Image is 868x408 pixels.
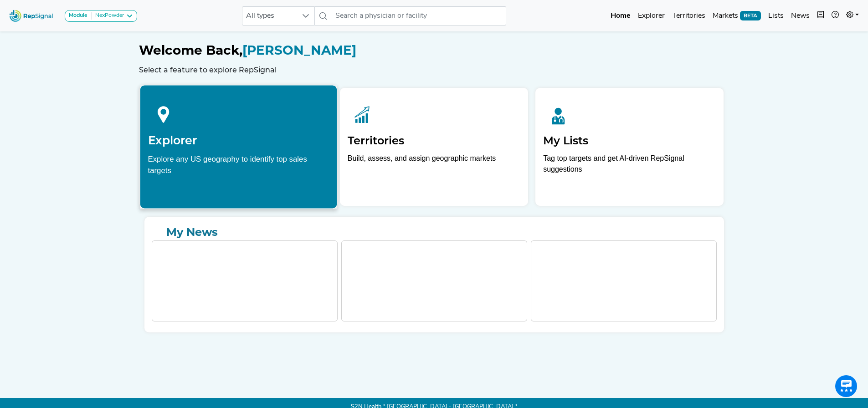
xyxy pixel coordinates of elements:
a: News [787,7,813,25]
strong: Module [69,13,87,18]
h2: My Lists [543,134,716,148]
button: Intel Book [813,7,828,25]
a: ExplorerExplore any US geography to identify top sales targets [139,85,337,209]
div: NexPowder [92,12,124,20]
p: Tag top targets and get AI-driven RepSignal suggestions [543,153,716,180]
a: Explorer [634,7,668,25]
h6: Select a feature to explore RepSignal [139,66,729,74]
a: TerritoriesBuild, assess, and assign geographic markets [340,88,528,206]
p: Build, assess, and assign geographic markets [348,153,520,180]
a: My ListsTag top targets and get AI-driven RepSignal suggestions [535,88,724,206]
a: Lists [765,7,787,25]
h2: Explorer [148,133,329,147]
a: My News [152,224,717,240]
a: Home [607,7,634,25]
button: ModuleNexPowder [65,10,137,22]
span: All types [242,7,297,25]
h1: [PERSON_NAME] [139,43,729,58]
span: Welcome Back, [139,42,242,58]
input: Search a physician or facility [332,6,506,25]
a: MarketsBETA [709,7,765,25]
span: BETA [740,11,761,20]
div: Explore any US geography to identify top sales targets [148,153,329,176]
h2: Territories [348,134,520,148]
a: Territories [668,7,709,25]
